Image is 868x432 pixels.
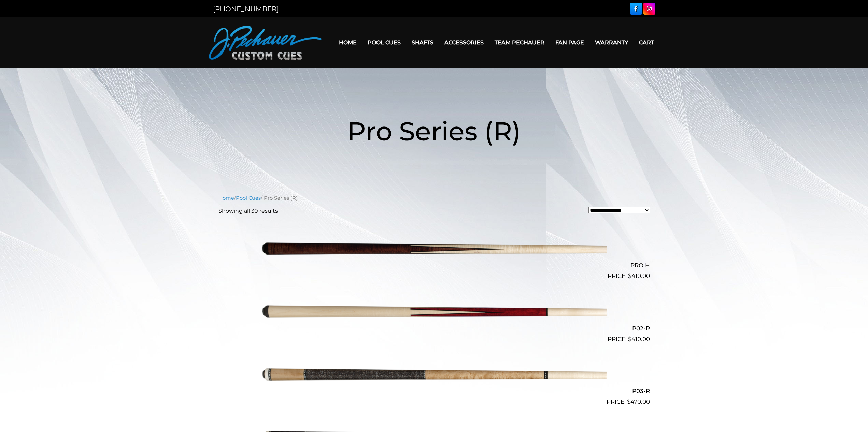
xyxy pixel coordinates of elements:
[218,221,650,281] a: PRO H $410.00
[213,5,279,13] a: [PHONE_NUMBER]
[262,283,607,341] img: P02-R
[439,34,489,51] a: Accessories
[218,195,234,201] a: Home
[236,195,261,201] a: Pool Cues
[333,34,362,51] a: Home
[218,346,650,406] a: P03-R $470.00
[362,34,406,51] a: Pool Cues
[627,398,650,405] bdi: 470.00
[218,322,650,334] h2: P02-R
[634,34,659,51] a: Cart
[262,221,607,278] img: PRO H
[406,34,439,51] a: Shafts
[627,398,630,405] span: $
[628,272,631,279] span: $
[347,115,521,147] span: Pro Series (R)
[550,34,589,51] a: Fan Page
[589,34,634,51] a: Warranty
[218,283,650,343] a: P02-R $410.00
[628,336,631,342] span: $
[262,346,607,404] img: P03-R
[218,194,650,202] nav: Breadcrumb
[628,336,650,342] bdi: 410.00
[209,26,322,60] img: Pechauer Custom Cues
[489,34,550,51] a: Team Pechauer
[218,385,650,398] h2: P03-R
[588,207,650,213] select: Shop order
[628,272,650,279] bdi: 410.00
[218,259,650,272] h2: PRO H
[218,207,278,215] p: Showing all 30 results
